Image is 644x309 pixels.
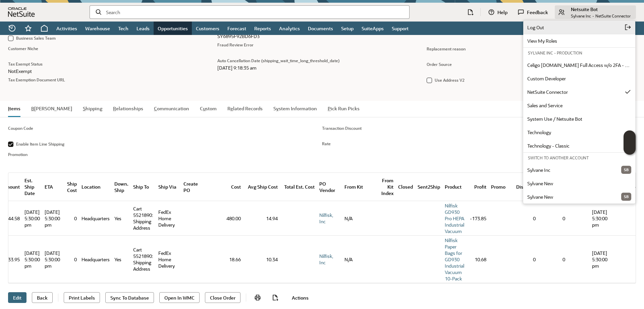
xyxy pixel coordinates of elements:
[527,62,631,68] span: Celigo [DOMAIN_NAME] Full Access w/o 2FA - Sylvane
[485,5,513,19] div: Help
[8,77,65,82] a: Tax Exemption Document URL
[254,294,261,301] img: print.svg
[319,253,333,266] a: Nilfisk, Inc
[62,236,79,283] td: 0
[132,22,154,35] a: Leads
[527,180,631,187] span: Sylvane New
[8,105,9,112] span: I
[527,194,616,200] span: Sylvane New
[42,201,62,236] td: [DATE] 5:30:00 pm
[435,77,465,83] a: Use Address V2
[246,184,278,190] div: Avg Ship Cost
[418,184,440,190] div: Sent2Ship
[64,292,100,303] button: Print Labels
[319,212,333,225] a: Nilfisk, Inc
[328,105,360,112] a: Pick Run Picks
[590,201,610,236] td: [DATE] 5:30:00 pm
[319,181,340,193] div: PO Vendor
[527,143,631,149] span: Technology - Classic
[133,184,154,190] div: Ship To
[468,236,489,283] td: 10.68
[528,155,631,160] label: SWITCH TO ANOTHER ACCOUNT
[8,125,33,131] a: Coupon Code
[523,163,635,177] a: Sylvane IncSB
[8,7,35,17] svg: logo
[523,34,635,47] a: View My Roles
[590,236,610,283] td: [DATE] 5:30:00 pm
[158,25,188,32] span: Opportunities
[8,46,38,51] a: Customer Niche
[156,236,181,283] td: FedEx Home Delivery
[114,22,132,35] a: Tech
[272,294,278,301] img: create-new.svg
[159,292,200,303] button: Open In WMC
[40,24,48,32] svg: Home
[24,24,32,32] svg: Shortcuts
[282,184,315,190] div: Total Est. Cost
[137,25,150,32] span: Leads
[392,25,409,32] span: Support
[16,141,64,147] a: Enable Item Line Shipping
[82,184,110,190] div: Location
[42,236,62,283] td: [DATE] 5:30:00 pm
[514,236,538,283] td: 0
[106,9,404,15] input: Search
[24,177,40,196] div: Est. Ship Date
[491,184,512,190] div: Promo
[523,139,635,152] a: Technology - Classic
[217,42,254,47] a: Fraud Review Error
[445,202,464,234] a: Nilfisk GD930 Pro HEPA Industrial Vacuum
[624,143,636,155] span: Oracle Guided Learning Widget. To move around, please hold and drag
[527,9,548,15] label: Feedback
[243,201,280,236] td: 14.94
[538,236,568,283] td: 0
[523,21,635,34] a: Log Out
[621,193,631,201] span: SB
[200,105,217,112] a: Custom
[624,130,636,155] iframe: Click here to launch Oracle Guided Learning Help Panel
[65,181,77,193] div: Ship Cost
[32,292,53,303] button: Back
[273,105,317,112] a: System Information
[308,25,333,32] span: Documents
[22,201,42,236] td: [DATE] 5:30:00 pm
[8,24,16,32] svg: Recent Records
[523,125,635,139] a: Technology
[114,181,128,193] div: Down. Ship
[22,236,42,283] td: [DATE] 5:30:00 pm
[358,22,388,35] a: SuiteApps
[527,102,631,109] span: Sales and Service
[113,105,116,112] span: R
[286,292,314,304] a: Actions
[230,105,233,112] span: e
[337,22,358,35] a: Setup
[497,9,507,15] label: Help
[516,184,536,190] div: Discount
[527,116,631,122] span: System Use / Netsuite Bot
[592,13,594,18] span: -
[118,25,128,32] span: Tech
[381,177,393,196] div: From Kit Index
[362,25,384,32] span: SuiteApps
[31,105,72,112] a: B[PERSON_NAME]
[20,22,36,35] div: Shortcuts
[279,25,300,32] span: Analytics
[595,13,631,18] span: NetSuite Connector
[206,236,243,283] td: 18.66
[468,201,489,236] td: -173.85
[113,105,143,112] a: Relationships
[328,105,331,112] span: P
[527,24,625,31] span: Log Out
[8,292,26,303] button: Edit
[112,201,131,236] td: Yes
[523,99,635,112] a: Sales and Service
[523,58,635,72] a: Celigo integrator.io Full Access w/o 2FA - Sylvane
[571,13,591,18] span: Sylvane Inc
[523,177,635,190] a: Sylvane New
[523,190,635,203] a: Sylvane NewSB
[83,105,86,112] span: S
[250,22,275,35] a: Reports
[527,38,631,44] span: View My Roles
[8,105,20,112] a: Items
[621,166,631,174] span: SB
